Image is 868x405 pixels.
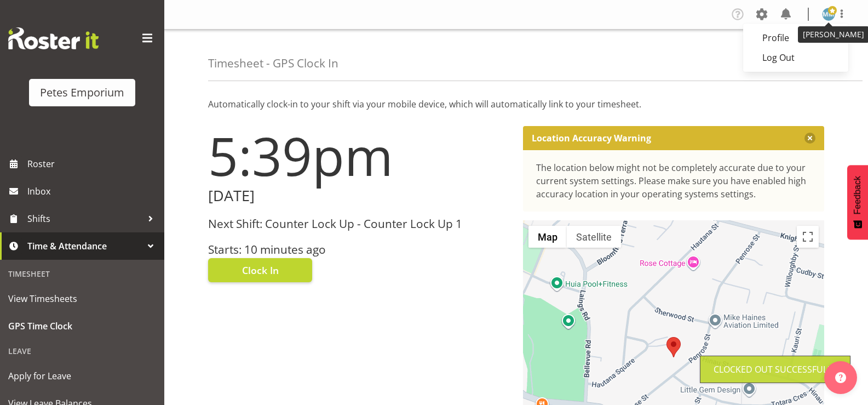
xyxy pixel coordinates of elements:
span: View Timesheets [8,290,156,307]
button: Show satellite imagery [567,226,621,248]
span: Shifts [27,210,142,227]
div: Leave [3,340,162,362]
a: View Timesheets [3,285,162,312]
img: mandy-mosley3858.jpg [822,8,835,21]
div: Timesheet [3,263,162,285]
span: Time & Attendance [27,238,142,254]
span: Roster [27,156,159,172]
button: Clock In [208,258,312,282]
h1: 5:39pm [208,126,510,185]
div: Petes Emporium [40,84,124,101]
img: help-xxl-2.png [835,372,846,383]
a: Profile [743,28,848,48]
span: Clock In [242,263,279,277]
h4: Timesheet - GPS Clock In [208,57,338,70]
h2: [DATE] [208,187,510,204]
div: The location below might not be completely accurate due to your current system settings. Please m... [536,161,812,201]
button: Toggle fullscreen view [797,226,819,248]
h3: Next Shift: Counter Lock Up - Counter Lock Up 1 [208,218,510,230]
button: Close message [804,133,815,144]
button: Show street map [528,226,567,248]
h3: Starts: 10 minutes ago [208,243,510,256]
img: Rosterit website logo [8,27,99,49]
a: Apply for Leave [3,362,162,390]
span: Feedback [853,176,863,214]
button: Feedback - Show survey [847,165,868,239]
span: Apply for Leave [8,368,156,384]
span: Inbox [27,183,159,199]
p: Location Accuracy Warning [532,133,651,144]
a: Log Out [743,48,848,67]
span: GPS Time Clock [8,318,156,334]
a: GPS Time Clock [3,312,162,340]
div: Clocked out Successfully [714,363,837,376]
p: Automatically clock-in to your shift via your mobile device, which will automatically link to you... [208,98,824,111]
